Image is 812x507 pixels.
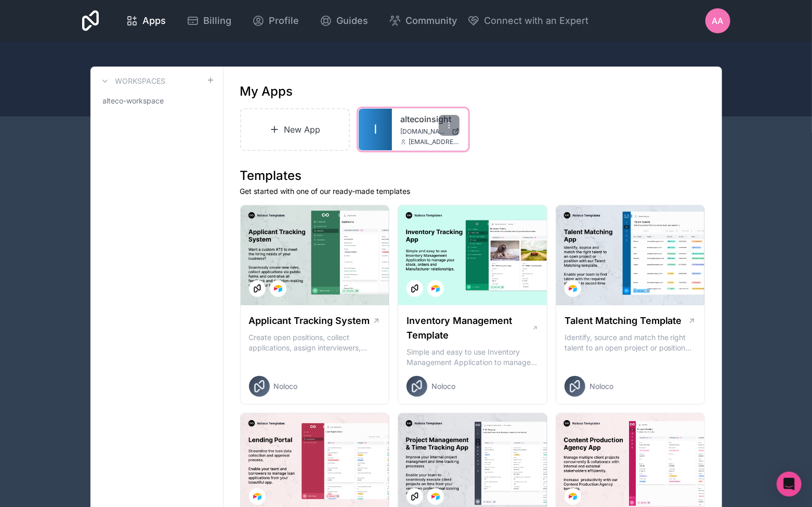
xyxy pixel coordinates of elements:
span: Guides [336,14,368,28]
a: Billing [178,9,240,32]
img: Airtable Logo [431,284,440,293]
p: Identify, source and match the right talent to an open project or position with our Talent Matchi... [565,332,697,353]
span: [EMAIL_ADDRESS][DOMAIN_NAME] [409,138,460,146]
p: Get started with one of our ready-made templates [240,186,705,197]
img: Airtable Logo [253,492,261,501]
span: Noloco [590,381,613,392]
button: Connect with an Expert [467,14,588,28]
span: AA [712,15,724,27]
a: I [359,109,392,150]
span: Connect with an Expert [484,14,588,28]
h1: My Apps [240,83,293,100]
a: Workspaces [99,75,166,87]
span: Community [405,14,457,28]
span: [DOMAIN_NAME] [400,127,448,136]
h1: Applicant Tracking System [249,314,370,328]
a: Guides [311,9,376,32]
a: New App [240,108,350,151]
a: [DOMAIN_NAME] [400,127,460,136]
p: Simple and easy to use Inventory Management Application to manage your stock, orders and Manufact... [407,347,539,368]
h1: Templates [240,167,705,184]
span: Noloco [431,381,455,392]
span: Billing [203,14,231,28]
span: Profile [269,14,299,28]
img: Airtable Logo [274,284,282,293]
span: I [374,121,377,138]
a: alteco-workspace [99,92,215,110]
img: Airtable Logo [431,492,440,501]
a: Profile [244,9,307,32]
h1: Talent Matching Template [565,314,682,328]
div: Open Intercom Messenger [777,472,802,497]
a: Apps [117,9,174,32]
span: Noloco [274,381,298,392]
a: Community [381,9,465,32]
a: altecoinsight [400,113,460,125]
h1: Inventory Management Template [407,314,531,343]
img: Airtable Logo [569,284,577,293]
p: Create open positions, collect applications, assign interviewers, centralise candidate feedback a... [249,332,381,353]
img: Airtable Logo [569,492,577,501]
span: Apps [142,14,166,28]
h3: Workspaces [115,76,166,86]
span: alteco-workspace [103,96,164,106]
